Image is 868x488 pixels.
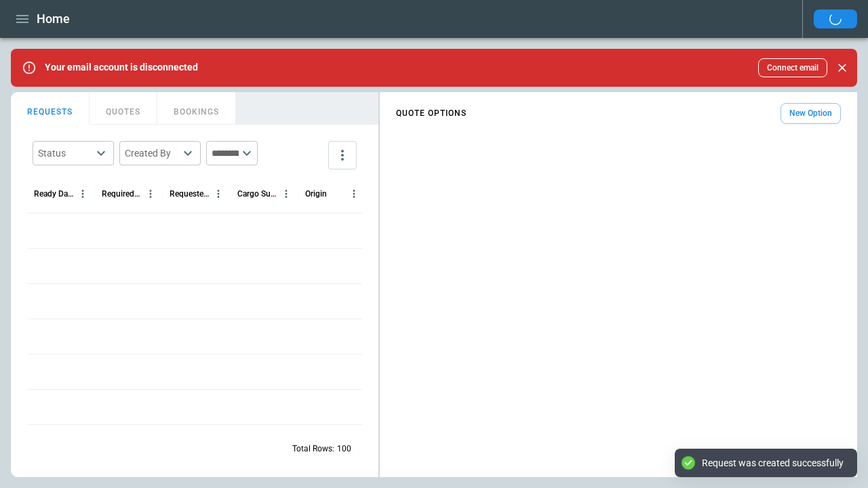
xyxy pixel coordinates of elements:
[74,185,92,203] button: Ready Date & Time (UTC+03:00) column menu
[37,11,70,27] h1: Home
[38,146,92,160] div: Status
[396,110,467,117] h4: QUOTE OPTIONS
[380,98,857,129] div: scrollable content
[210,185,227,203] button: Requested Route column menu
[758,58,827,77] button: Connect email
[305,189,327,199] div: Origin
[125,146,179,160] div: Created By
[102,189,142,199] div: Required Date & Time (UTC+03:00)
[34,189,74,199] div: Ready Date & Time (UTC+03:00)
[833,58,852,77] button: Close
[345,185,363,203] button: Origin column menu
[702,457,844,469] div: Request was created successfully
[292,443,334,455] p: Total Rows:
[781,103,841,124] button: New Option
[157,92,236,125] button: BOOKINGS
[90,92,157,125] button: QUOTES
[337,443,351,455] p: 100
[833,53,852,83] div: dismiss
[45,62,198,73] p: Your email account is disconnected
[277,185,295,203] button: Cargo Summary column menu
[328,141,357,169] button: more
[142,185,159,203] button: Required Date & Time (UTC+03:00) column menu
[237,189,277,199] div: Cargo Summary
[11,92,90,125] button: REQUESTS
[170,189,210,199] div: Requested Route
